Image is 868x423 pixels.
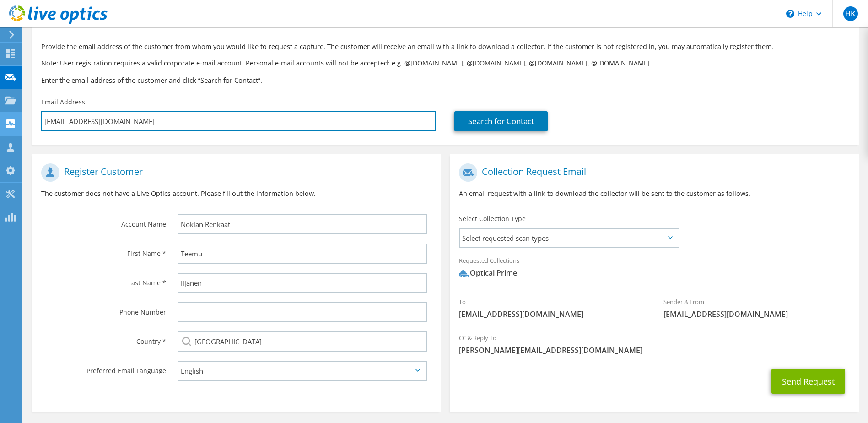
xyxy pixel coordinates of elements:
[41,98,85,107] label: Email Address
[41,331,166,346] label: Country *
[459,309,645,319] span: [EMAIL_ADDRESS][DOMAIN_NAME]
[450,251,858,287] div: Requested Collections
[843,6,858,21] span: HK
[41,273,166,287] label: Last Name *
[459,214,526,223] label: Select Collection Type
[41,189,431,199] p: The customer does not have a Live Optics account. Please fill out the information below.
[454,111,548,131] a: Search for Contact
[41,75,850,85] h3: Enter the email address of the customer and click “Search for Contact”.
[41,42,850,52] p: Provide the email address of the customer from whom you would like to request a capture. The cust...
[654,292,859,324] div: Sender & From
[41,163,427,182] h1: Register Customer
[460,229,678,247] span: Select requested scan types
[459,268,517,278] div: Optical Prime
[459,163,845,182] h1: Collection Request Email
[459,189,849,199] p: An email request with a link to download the collector will be sent to the customer as follows.
[41,244,166,258] label: First Name *
[41,361,166,375] label: Preferred Email Language
[450,328,858,360] div: CC & Reply To
[41,58,850,68] p: Note: User registration requires a valid corporate e-mail account. Personal e-mail accounts will ...
[450,292,654,324] div: To
[41,302,166,317] label: Phone Number
[663,309,850,319] span: [EMAIL_ADDRESS][DOMAIN_NAME]
[786,10,794,18] svg: \n
[771,369,845,394] button: Send Request
[459,345,849,355] span: [PERSON_NAME][EMAIL_ADDRESS][DOMAIN_NAME]
[41,214,166,229] label: Account Name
